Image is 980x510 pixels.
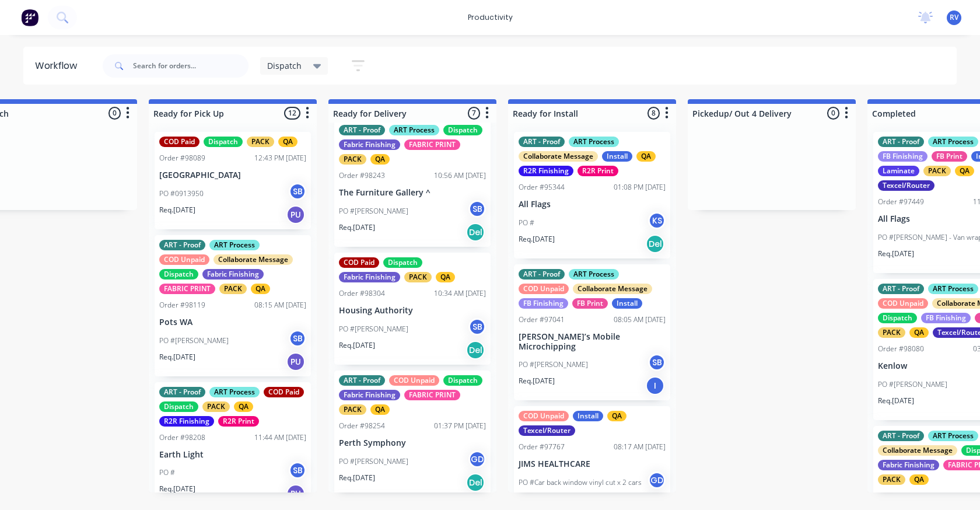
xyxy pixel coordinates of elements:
[370,154,390,165] div: QA
[339,473,375,483] p: Req. [DATE]
[339,257,379,268] div: COD Paid
[569,269,619,280] div: ART Process
[878,180,935,191] div: Texcel/Router
[434,421,486,431] div: 01:37 PM [DATE]
[334,371,491,497] div: ART - ProofCOD UnpaidDispatchFabric FinishingFABRIC PRINTPACKQAOrder #9825401:37 PM [DATE]Perth S...
[264,387,304,397] div: COD Paid
[648,354,666,371] div: SB
[636,151,656,162] div: QA
[878,445,957,456] div: Collaborate Message
[204,137,243,147] div: Dispatch
[339,154,366,165] div: PACK
[247,137,274,147] div: PACK
[569,137,619,147] div: ART Process
[251,284,270,294] div: QA
[404,390,460,400] div: FABRIC PRINT
[436,272,455,282] div: QA
[577,166,618,176] div: R2R Print
[209,387,260,397] div: ART Process
[339,390,400,400] div: Fabric Finishing
[155,235,311,376] div: ART - ProofART ProcessCOD UnpaidCollaborate MessageDispatchFabric FinishingFABRIC PRINTPACKQAOrde...
[614,442,666,452] div: 08:17 AM [DATE]
[950,12,958,23] span: RV
[159,336,229,346] p: PO #[PERSON_NAME]
[519,332,666,352] p: [PERSON_NAME]’s Mobile Microchipping
[159,401,198,412] div: Dispatch
[21,9,38,26] img: Factory
[519,477,642,488] p: PO #Car back window vinyl cut x 2 cars
[878,327,905,338] div: PACK
[159,317,306,327] p: Pots WA
[607,411,626,421] div: QA
[202,269,264,280] div: Fabric Finishing
[468,200,486,218] div: SB
[159,240,205,250] div: ART - Proof
[612,298,642,309] div: Install
[878,151,928,162] div: FB Finishing
[339,222,375,233] p: Req. [DATE]
[159,484,195,494] p: Req. [DATE]
[389,375,439,386] div: COD Unpaid
[133,54,249,78] input: Search for orders...
[339,206,408,216] p: PO #[PERSON_NAME]
[923,166,951,176] div: PACK
[519,442,565,452] div: Order #97767
[159,300,205,310] div: Order #98119
[434,170,486,181] div: 10:56 AM [DATE]
[159,254,209,265] div: COD Unpaid
[339,324,408,334] p: PO #[PERSON_NAME]
[955,166,974,176] div: QA
[339,139,400,150] div: Fabric Finishing
[219,284,247,294] div: PACK
[928,284,978,294] div: ART Process
[339,125,385,135] div: ART - Proof
[159,153,205,163] div: Order #98089
[159,416,214,427] div: R2R Finishing
[909,327,929,338] div: QA
[646,235,664,253] div: Del
[519,359,588,370] p: PO #[PERSON_NAME]
[254,432,306,443] div: 11:44 AM [DATE]
[519,459,666,469] p: JIMS HEALTHCARE
[339,340,375,351] p: Req. [DATE]
[155,382,311,509] div: ART - ProofART ProcessCOD PaidDispatchPACKQAR2R FinishingR2R PrintOrder #9820811:44 AM [DATE]Eart...
[339,306,486,316] p: Housing Authority
[878,197,924,207] div: Order #97449
[202,401,230,412] div: PACK
[878,313,917,323] div: Dispatch
[878,137,924,147] div: ART - Proof
[339,438,486,448] p: Perth Symphony
[286,205,305,224] div: PU
[159,432,205,443] div: Order #98208
[928,431,978,441] div: ART Process
[519,298,568,309] div: FB Finishing
[878,284,924,294] div: ART - Proof
[289,183,306,200] div: SB
[254,153,306,163] div: 12:43 PM [DATE]
[209,240,260,250] div: ART Process
[519,200,666,209] p: All Flags
[921,313,971,323] div: FB Finishing
[339,421,385,431] div: Order #98254
[339,272,400,282] div: Fabric Finishing
[519,182,565,193] div: Order #95344
[878,344,924,354] div: Order #98080
[602,151,632,162] div: Install
[519,218,534,228] p: PO #
[155,132,311,229] div: COD PaidDispatchPACKQAOrder #9808912:43 PM [DATE][GEOGRAPHIC_DATA]PO #0913950SBReq.[DATE]PU
[462,9,519,26] div: productivity
[519,137,565,147] div: ART - Proof
[614,315,666,325] div: 08:05 AM [DATE]
[878,249,914,259] p: Req. [DATE]
[370,404,390,415] div: QA
[286,484,305,503] div: PU
[519,234,555,244] p: Req. [DATE]
[468,318,486,336] div: SB
[213,254,293,265] div: Collaborate Message
[339,170,385,181] div: Order #98243
[648,471,666,489] div: GD
[878,396,914,406] p: Req. [DATE]
[289,330,306,347] div: SB
[159,137,199,147] div: COD Paid
[519,151,598,162] div: Collaborate Message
